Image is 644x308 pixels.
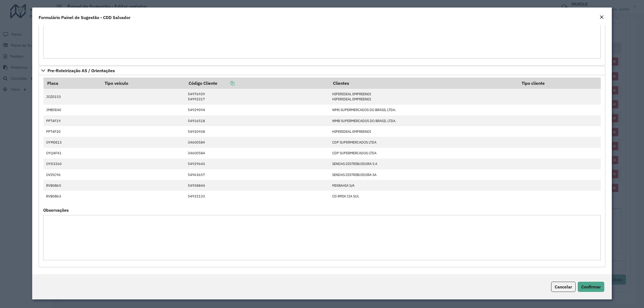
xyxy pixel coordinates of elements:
td: SENDAS DISTRIBUIDORA S A [330,159,518,169]
td: RVB0B65 [43,180,101,191]
th: Clientes [330,78,518,89]
td: SENDAS DISTRIBUIDORA SA [330,169,518,180]
td: CDP SUPERMERCADOS LTDA [330,148,518,159]
td: 54929094 [185,105,330,115]
td: HIPERIDEAL EMPREENDI [330,126,518,137]
td: OYM0E13 [43,137,101,148]
span: Cancelar [555,284,572,289]
td: 54916518 [185,115,330,126]
td: OYD3260 [43,159,101,169]
th: Tipo cliente [518,78,601,89]
td: JOZ0153 [43,89,101,105]
button: Confirmar [578,282,604,292]
span: Confirmar [581,284,601,289]
a: Copiar [217,80,235,86]
td: JMB5E40 [43,105,101,115]
button: Cancelar [551,282,576,292]
td: WMB SUPERMERCADOS DO BRASIL LTDA. [330,115,518,126]
a: Pre-Roteirização AS / Orientações [39,66,605,75]
td: 54932133 [185,191,330,201]
th: Tipo veículo [101,78,185,89]
td: OVI5C96 [43,169,101,180]
th: Código Cliente [185,78,330,89]
td: RVB0B63 [43,191,101,201]
td: 54958844 [185,180,330,191]
td: 54963657 [185,169,330,180]
label: Observações [43,207,69,213]
span: Pre-Roteirização AS / Orientações [47,68,115,73]
td: 54930938 [185,126,330,137]
td: PPT4F19 [43,115,101,126]
td: PPT4F20 [43,126,101,137]
td: 54929643 [185,159,330,169]
td: WMS SUPERMERCADOS DO BRASIL LTDA. [330,105,518,115]
button: Close [598,14,605,21]
td: CD RMIX CIA SUL [330,191,518,201]
td: HIPERIDEAL EMPREENDI HIPERIDEAL EMPREENDI [330,89,518,105]
td: 34600584 [185,137,330,148]
td: OYQ4F41 [43,148,101,159]
em: Fechar [599,15,604,19]
td: 54976939 54992317 [185,89,330,105]
div: Pre-Roteirização AS / Orientações [39,75,605,267]
td: MIXBAHIA S/A [330,180,518,191]
td: CDP SUPERMERCADOS LTDA [330,137,518,148]
h4: Formulário Painel de Sugestão - CDD Salvador [39,14,130,21]
th: Placa [43,78,101,89]
td: 34600584 [185,148,330,159]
